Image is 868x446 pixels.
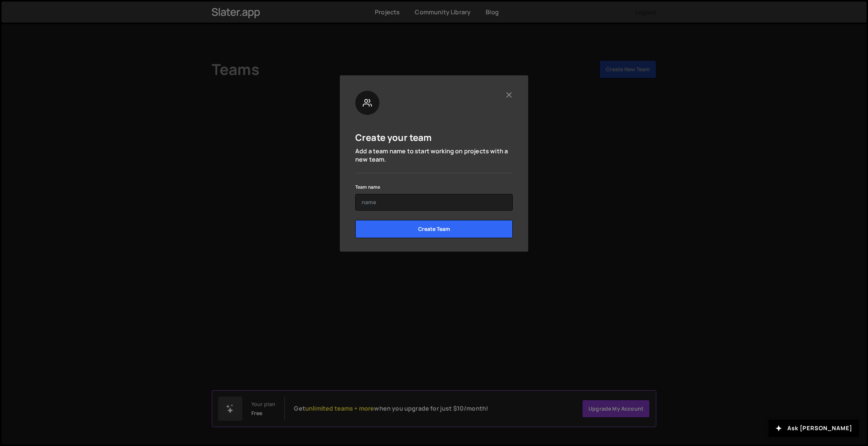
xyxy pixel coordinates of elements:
[355,147,513,164] p: Add a team name to start working on projects with a new team.
[355,183,380,191] label: Team name
[355,131,432,143] h5: Create your team
[769,420,859,437] button: Ask [PERSON_NAME]
[505,91,513,99] button: Close
[355,194,513,211] input: name
[355,220,513,238] input: Create Team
